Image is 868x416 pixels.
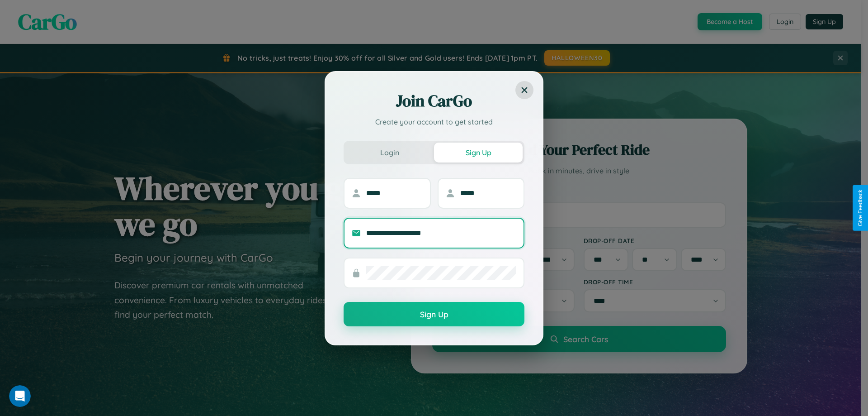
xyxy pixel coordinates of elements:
iframe: Intercom live chat [9,385,31,407]
button: Sign Up [434,143,523,163]
div: Give Feedback [857,190,863,226]
button: Sign Up [344,302,524,326]
p: Create your account to get started [344,116,524,127]
h2: Join CarGo [344,90,524,112]
button: Login [345,143,434,163]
